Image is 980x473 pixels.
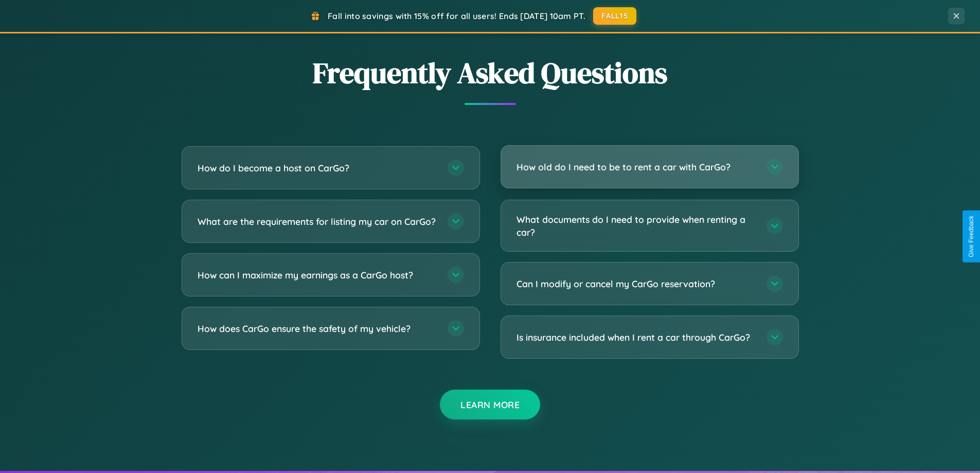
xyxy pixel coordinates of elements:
h3: How do I become a host on CarGo? [198,162,437,174]
h3: Is insurance included when I rent a car through CarGo? [516,331,756,344]
div: Give Feedback [968,216,975,257]
h3: What are the requirements for listing my car on CarGo? [198,215,437,228]
h3: Can I modify or cancel my CarGo reservation? [516,277,756,290]
span: Fall into savings with 15% off for all users! Ends [DATE] 10am PT. [328,11,585,21]
h3: How does CarGo ensure the safety of my vehicle? [198,322,437,335]
h3: How old do I need to be to rent a car with CarGo? [516,161,756,173]
h3: How can I maximize my earnings as a CarGo host? [198,269,437,282]
h3: What documents do I need to provide when renting a car? [516,213,756,238]
button: FALL15 [593,7,636,25]
h2: Frequently Asked Questions [182,53,799,93]
button: Learn More [440,390,540,419]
